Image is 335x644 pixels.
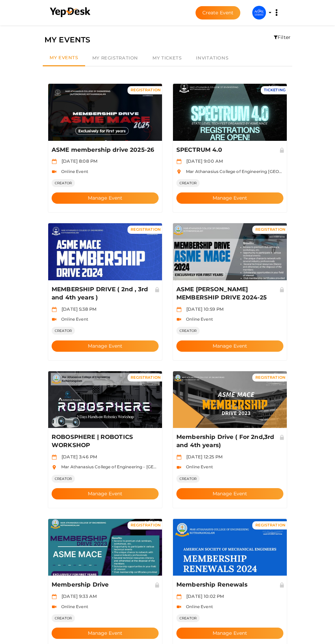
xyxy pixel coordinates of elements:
[173,84,287,141] img: R3MDHBCG_normal.jpeg
[145,50,189,66] a: My Tickets
[52,340,159,352] button: Manage Event
[173,223,287,280] img: ARBDZCMG_normal.png
[252,6,266,19] img: ACg8ocIznaYxAd1j8yGuuk7V8oyGTUXj0eGIu5KK6886ihuBZQ=s100
[52,628,159,639] button: Manage Event
[176,307,182,312] img: calendar.svg
[264,88,285,92] span: TICKETING
[52,475,75,483] span: CREATOR
[48,223,162,280] img: ULRET0LA_normal.jpeg
[50,55,78,60] span: My Events
[176,179,200,187] span: CREATOR
[52,285,157,302] p: MEMBERSHIP DRIVE ( 2nd , 3rd and 4th years )
[196,55,228,61] span: Invitations
[58,464,291,469] span: Mar Athanasius College of Engineering - [GEOGRAPHIC_DATA], [GEOGRAPHIC_DATA], [GEOGRAPHIC_DATA]
[58,454,97,459] span: [DATE] 3:46 PM
[183,454,223,459] span: [DATE] 12:25 PM
[58,604,88,609] span: Online Event
[279,147,285,153] img: Private Event
[58,317,88,322] span: Online Event
[279,286,285,293] img: Private Event
[183,464,213,469] span: Online Event
[176,604,182,609] img: video-icon.svg
[131,375,161,380] span: REGISTRATION
[48,519,162,576] img: WKD8VQWT_normal.jpeg
[131,523,161,527] span: REGISTRATION
[189,50,236,66] a: Invitations
[58,593,97,599] span: [DATE] 9:33 AM
[176,327,200,335] span: CREATOR
[131,88,161,92] span: REGISTRATION
[176,340,283,352] button: Manage Event
[279,582,285,588] img: Private Event
[58,306,96,312] span: [DATE] 5:38 PM
[152,55,182,61] span: My Tickets
[279,434,285,440] img: Private Event
[52,614,75,622] span: CREATOR
[44,34,291,46] div: MY EVENTS
[52,179,75,187] span: CREATOR
[176,433,281,450] p: Membership Drive ( For 2nd,3rd and 4th years)
[58,169,88,174] span: Online Event
[52,192,159,204] button: Manage Event
[176,581,281,589] p: Membership Renewals
[48,84,162,141] img: MISGEQK3_normal.jpeg
[58,158,97,164] span: [DATE] 8:08 PM
[183,317,213,322] span: Online Event
[52,488,159,499] button: Manage Event
[173,371,287,428] img: YEICALCI_normal.jpeg
[176,455,182,460] img: calendar.svg
[255,375,285,380] span: REGISTRATION
[176,169,182,174] img: location.svg
[52,169,57,174] img: video-icon.svg
[176,488,283,499] button: Manage Event
[43,50,85,66] a: My Events
[131,227,161,232] span: REGISTRATION
[176,614,200,622] span: CREATOR
[274,34,291,41] div: Filter
[176,594,182,599] img: calendar.svg
[52,604,57,609] img: video-icon.svg
[52,433,157,450] p: ROBOSPHERE | ROBOTICS WORKSHOP
[52,159,57,164] img: calendar.svg
[48,371,162,428] img: V7IBUF4R_normal.jpeg
[176,146,281,154] p: SPECTRUM 4.0
[183,593,224,599] span: [DATE] 10:02 PM
[176,317,182,322] img: video-icon.svg
[196,6,241,19] button: Create Event
[52,327,75,335] span: CREATOR
[52,317,57,322] img: video-icon.svg
[52,581,157,589] p: Membership Drive
[52,146,157,154] p: ASME membership drive 2025-26
[255,523,285,527] span: REGISTRATION
[85,50,145,66] a: My Registration
[176,475,200,483] span: CREATOR
[176,465,182,470] img: video-icon.svg
[154,286,160,293] img: Private Event
[176,628,283,639] button: Manage Event
[183,158,223,164] span: [DATE] 9:00 AM
[52,307,57,312] img: calendar.svg
[183,306,224,312] span: [DATE] 10:59 PM
[176,285,281,302] p: ASME [PERSON_NAME] MEMBERSHIP DRIVE 2024-25
[176,192,283,204] button: Manage Event
[52,594,57,599] img: calendar.svg
[154,582,160,588] img: Private Event
[92,55,138,61] span: My Registration
[255,227,285,232] span: REGISTRATION
[183,604,213,609] span: Online Event
[173,519,287,576] img: HYQWWPWT_normal.png
[52,465,57,470] img: location.svg
[176,159,182,164] img: calendar.svg
[52,455,57,460] img: calendar.svg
